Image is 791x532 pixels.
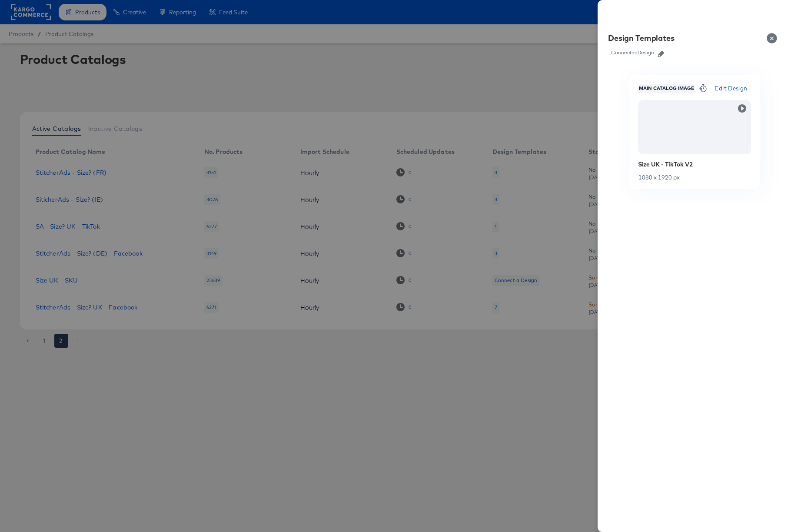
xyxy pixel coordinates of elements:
div: 1 Connected Design [608,50,655,56]
button: Close [761,26,786,50]
div: Design Templates [608,33,675,43]
span: Main Catalog Image [638,85,695,92]
button: Edit Design [711,83,751,93]
span: Edit Design [715,83,747,93]
div: 1080 x 1920 px [638,174,751,180]
div: Size UK - TikTok V2 [638,161,751,168]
